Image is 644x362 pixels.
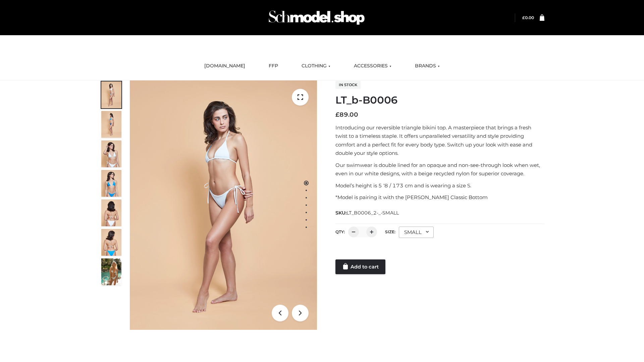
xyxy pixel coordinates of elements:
[335,209,399,217] span: SKU:
[522,15,525,20] span: £
[101,81,121,108] img: ArielClassicBikiniTop_CloudNine_AzureSky_OW114ECO_1-scaled.jpg
[335,111,339,118] span: £
[335,161,544,178] p: Our swimwear is double lined for an opaque and non-see-through look when wet, even in our white d...
[101,111,121,138] img: ArielClassicBikiniTop_CloudNine_AzureSky_OW114ECO_2-scaled.jpg
[335,259,385,274] a: Add to cart
[335,123,544,158] p: Introducing our reversible triangle bikini top. A masterpiece that brings a fresh twist to a time...
[522,15,534,20] a: £0.00
[385,229,395,234] label: Size:
[349,59,396,73] a: ACCESSORIES
[297,59,335,73] a: CLOTHING
[101,199,121,226] img: ArielClassicBikiniTop_CloudNine_AzureSky_OW114ECO_7-scaled.jpg
[264,59,283,73] a: FFP
[101,140,121,167] img: ArielClassicBikiniTop_CloudNine_AzureSky_OW114ECO_3-scaled.jpg
[522,15,534,20] bdi: 0.00
[101,170,121,197] img: ArielClassicBikiniTop_CloudNine_AzureSky_OW114ECO_4-scaled.jpg
[335,94,544,106] h1: LT_b-B0006
[410,59,445,73] a: BRANDS
[335,193,544,202] p: *Model is pairing it with the [PERSON_NAME] Classic Bottom
[346,210,399,216] span: LT_B0006_2-_-SMALL
[130,80,317,330] img: ArielClassicBikiniTop_CloudNine_AzureSky_OW114ECO_1
[335,181,544,190] p: Model’s height is 5 ‘8 / 173 cm and is wearing a size S.
[101,258,121,285] img: Arieltop_CloudNine_AzureSky2.jpg
[335,229,345,234] label: QTY:
[266,4,367,31] img: Schmodel Admin 964
[335,111,358,118] bdi: 89.00
[335,81,361,89] span: In stock
[399,227,434,238] div: SMALL
[199,59,250,73] a: [DOMAIN_NAME]
[101,229,121,256] img: ArielClassicBikiniTop_CloudNine_AzureSky_OW114ECO_8-scaled.jpg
